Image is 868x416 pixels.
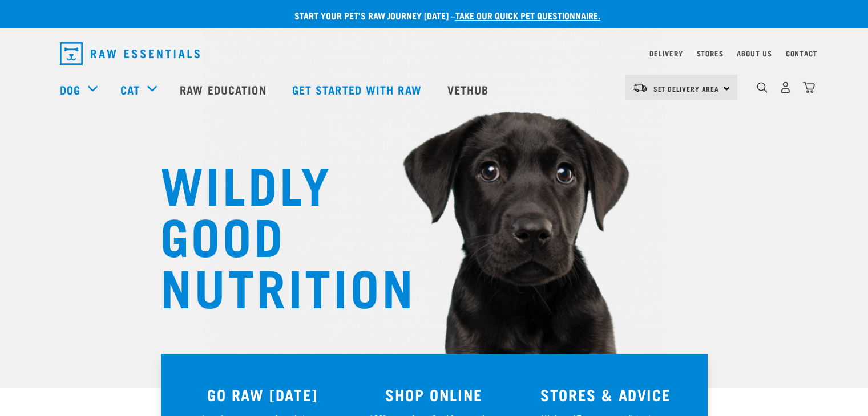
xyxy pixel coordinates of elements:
[527,386,685,403] h3: STORES & ADVICE
[436,67,503,112] a: Vethub
[757,82,768,93] img: home-icon-1@2x.png
[653,87,720,91] span: Set Delivery Area
[649,51,683,55] a: Delivery
[780,81,792,93] img: user.png
[803,81,815,93] img: home-icon@2x.png
[455,13,600,18] a: take our quick pet questionnaire.
[697,51,724,55] a: Stores
[632,83,648,93] img: van-moving.png
[51,38,818,70] nav: dropdown navigation
[60,42,200,65] img: Raw Essentials Logo
[120,81,140,98] a: Cat
[737,51,772,55] a: About Us
[168,67,280,112] a: Raw Education
[281,67,436,112] a: Get started with Raw
[786,51,818,55] a: Contact
[184,386,342,403] h3: GO RAW [DATE]
[355,386,513,403] h3: SHOP ONLINE
[160,157,389,311] h1: WILDLY GOOD NUTRITION
[60,81,80,98] a: Dog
